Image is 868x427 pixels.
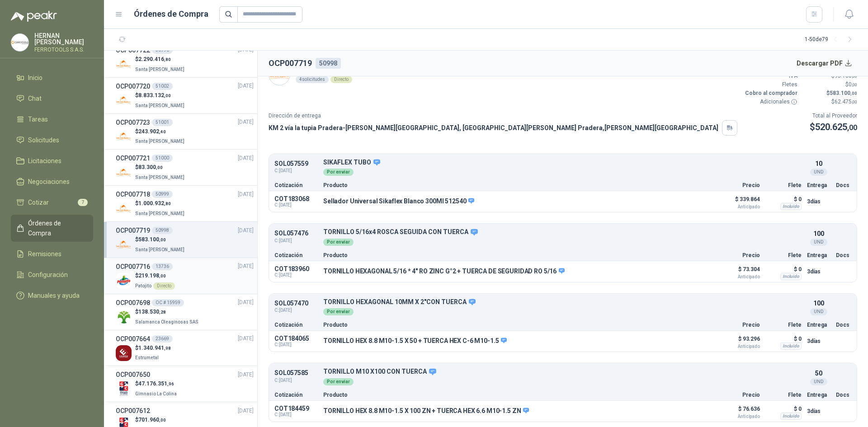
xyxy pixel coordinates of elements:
[836,253,851,258] p: Docs
[715,344,760,349] span: Anticipado
[116,406,150,416] h3: OCP007612
[116,334,254,362] a: OCP00766423669[DATE] Company Logo$1.340.941,98Estrumetal
[715,392,760,398] p: Precio
[807,183,830,188] p: Entrega
[156,165,163,170] span: ,00
[274,307,318,314] span: C: [DATE]
[34,33,93,45] p: HERNAN [PERSON_NAME]
[274,370,318,376] p: SOL057585
[11,173,93,190] a: Negociaciones
[743,89,797,98] p: Cobro al comprador
[11,245,93,263] a: Remisiones
[323,169,354,176] div: Por enviar
[164,346,171,351] span: ,98
[803,89,857,98] p: $
[135,175,184,180] span: Santa [PERSON_NAME]
[815,159,822,169] p: 10
[164,93,171,98] span: ,00
[28,218,85,238] span: Órdenes de Compra
[238,334,254,343] span: [DATE]
[116,201,132,216] img: Company Logo
[852,82,857,87] span: ,00
[138,236,166,243] span: 583.100
[11,266,93,283] a: Configuración
[836,322,851,328] p: Docs
[323,322,709,328] p: Producto
[323,378,354,385] div: Por enviar
[11,152,93,169] a: Licitaciones
[135,163,186,172] p: $
[274,405,318,412] p: COT184459
[323,368,802,376] p: TORNILLO M10 X100 CON TUERCA
[850,91,857,96] span: ,00
[135,416,179,424] p: $
[765,183,802,188] p: Flete
[274,300,318,307] p: SOL057470
[715,275,760,279] span: Anticipado
[116,262,254,290] a: OCP00771613736[DATE] Company Logo$219.198,00PatojitoDirecto
[323,337,507,345] p: TORNILLO HEX 8.8 M10-1.5 X 50 + TUERCA HEX C-6 M10-1.5
[135,272,175,280] p: $
[138,309,166,315] span: 138.530
[792,54,858,72] button: Descargar PDF
[135,139,184,144] span: Santa [PERSON_NAME]
[116,237,132,253] img: Company Logo
[135,211,184,216] span: Santa [PERSON_NAME]
[159,273,166,278] span: ,00
[116,298,150,308] h3: OCP007698
[116,164,132,180] img: Company Logo
[116,117,150,127] h3: OCP007723
[135,199,186,208] p: $
[323,183,709,188] p: Producto
[296,76,329,83] div: 4 solicitudes
[715,264,760,279] p: $ 73.304
[138,164,163,170] span: 83.300
[11,34,28,51] img: Company Logo
[807,196,830,207] p: 3 días
[116,370,150,380] h3: OCP007650
[135,55,186,64] p: $
[11,111,93,128] a: Tareas
[274,230,318,237] p: SOL057476
[238,118,254,127] span: [DATE]
[135,127,186,136] p: $
[269,123,718,133] p: KM 2 vía la tupia Pradera-[PERSON_NAME][GEOGRAPHIC_DATA], [GEOGRAPHIC_DATA][PERSON_NAME] Pradera ...
[274,195,318,202] p: COT183068
[274,253,318,258] p: Cotización
[274,392,318,398] p: Cotización
[116,153,150,163] h3: OCP007721
[274,167,318,174] span: C: [DATE]
[743,80,797,89] p: Fletes
[116,153,254,182] a: OCP00772151000[DATE] Company Logo$83.300,00Santa [PERSON_NAME]
[274,377,318,384] span: C: [DATE]
[715,414,760,419] span: Anticipado
[152,83,173,90] div: 51002
[274,322,318,328] p: Cotización
[323,298,802,306] p: TORNILLO HEXAGONAL 10MM X 2"CON TUERCA
[134,8,208,20] h1: Órdenes de Compra
[28,177,70,187] span: Negociaciones
[167,381,174,386] span: ,96
[274,342,318,347] span: C: [DATE]
[238,82,254,90] span: [DATE]
[116,262,150,272] h3: OCP007716
[138,417,166,423] span: 701.960
[807,253,830,258] p: Entrega
[116,189,254,218] a: OCP00771850999[DATE] Company Logo$1.000.932,80Santa [PERSON_NAME]
[269,112,737,120] p: Dirección de entrega
[274,160,318,167] p: SOL057559
[810,378,827,385] div: UND
[852,74,857,79] span: ,00
[159,418,166,422] span: ,00
[715,333,760,349] p: $ 93.296
[274,237,318,244] span: C: [DATE]
[116,45,254,74] a: OCP00772250996[DATE] Company Logo$2.290.416,80Santa [PERSON_NAME]
[159,129,166,134] span: ,40
[810,169,827,176] div: UND
[274,335,318,342] p: COT184065
[135,247,184,252] span: Santa [PERSON_NAME]
[28,114,48,124] span: Tareas
[138,380,174,387] span: 47.176.351
[28,73,42,83] span: Inicio
[323,267,565,276] p: TORNILLO HEXAGONAL 5/16 * 4" RO ZINC G°2 + TUERCA DE SEGURIDAD RO 5/16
